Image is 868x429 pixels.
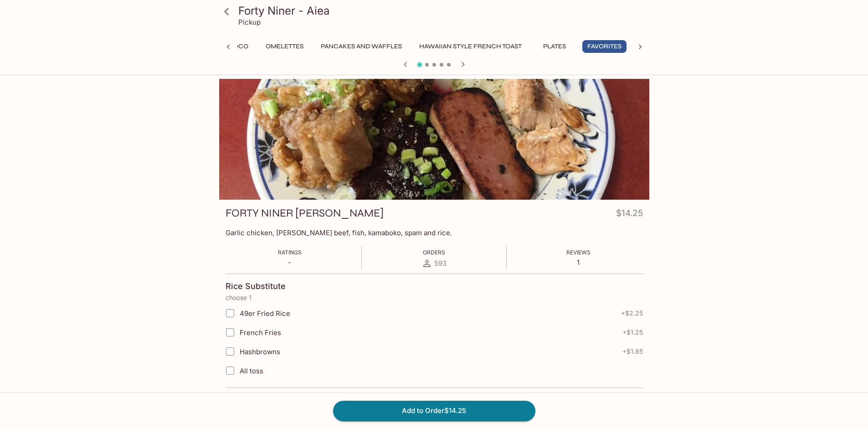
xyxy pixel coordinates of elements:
span: French Fries [240,328,281,337]
h3: FORTY NINER [PERSON_NAME] [226,206,384,220]
p: choose 1 [226,294,643,301]
span: All toss [240,367,263,375]
button: Omelettes [261,40,308,53]
p: Pickup [238,18,261,26]
h3: Forty Niner - Aiea [238,4,646,18]
p: Garlic chicken, [PERSON_NAME] beef, fish, kamaboko, spam and rice. [226,228,643,237]
span: Reviews [566,249,591,256]
h4: Rice Substitute [226,281,286,291]
div: FORTY NINER BENTO [219,79,649,200]
button: Hawaiian Style French Toast [414,40,527,53]
p: 1 [566,258,591,267]
span: + $1.25 [622,329,643,336]
button: Plates [534,40,575,53]
span: 593 [434,259,447,268]
button: Favorites [582,40,627,53]
button: Add to Order$14.25 [333,401,535,421]
button: Pancakes and Waffles [316,40,407,53]
h4: $14.25 [616,206,643,224]
span: Hashbrowns [240,347,280,356]
span: + $1.85 [622,348,643,355]
span: 49er Fried Rice [240,309,290,318]
p: - [278,258,302,267]
span: Orders [423,249,445,256]
span: + $2.25 [621,310,643,317]
span: Ratings [278,249,302,256]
